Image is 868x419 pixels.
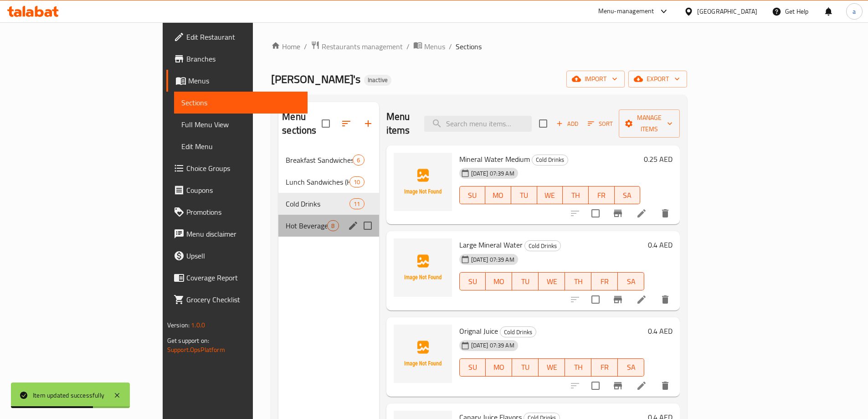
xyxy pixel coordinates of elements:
a: Coverage Report [166,267,308,289]
span: [DATE] 07:39 AM [467,169,518,178]
button: export [628,71,687,88]
button: MO [486,272,512,290]
a: Branches [166,48,308,70]
button: Manage items [619,109,680,138]
span: Edit Restaurant [186,31,300,42]
button: Add [553,117,582,131]
a: Grocery Checklist [166,289,308,310]
button: WE [537,186,563,204]
button: delete [654,202,676,224]
a: Coupons [166,179,308,201]
span: WE [542,361,561,374]
button: SA [618,272,644,290]
button: SA [615,186,641,204]
input: search [424,116,532,132]
span: Orignal Juice [459,324,498,338]
span: Choice Groups [186,163,300,174]
div: [GEOGRAPHIC_DATA] [697,6,757,16]
span: Upsell [186,250,300,261]
div: items [349,176,364,187]
button: TU [511,186,537,204]
button: TU [512,272,539,290]
button: Branch-specific-item [607,375,629,397]
button: delete [654,289,676,310]
span: 10 [350,178,364,186]
button: Sort [586,117,615,131]
a: Choice Groups [166,157,308,179]
span: FR [595,275,614,288]
span: [PERSON_NAME]'s [271,69,360,89]
a: Support.OpsPlatform [167,344,225,356]
div: Inactive [364,75,391,86]
span: [DATE] 07:39 AM [467,255,518,264]
span: Cold Drinks [532,155,568,165]
span: 8 [328,222,338,230]
span: Hot Beverages [286,220,327,231]
div: Menu-management [598,6,654,17]
h6: 0.25 AED [644,153,673,166]
span: Promotions [186,207,300,217]
a: Edit menu item [636,380,647,391]
span: Lunch Sandwiches (Hammam Bread) [286,176,349,187]
nav: breadcrumb [271,41,687,52]
span: [DATE] 07:39 AM [467,341,518,350]
span: TH [569,361,588,374]
img: Orignal Juice [394,325,452,383]
span: SU [463,361,483,374]
span: SA [618,189,637,202]
button: TU [512,358,539,377]
span: MO [489,275,508,288]
button: SU [459,272,486,290]
button: edit [346,219,360,233]
span: SA [621,275,641,288]
span: Coupons [186,185,300,196]
span: Branches [186,53,300,64]
div: items [349,198,364,209]
span: Restaurants management [322,41,403,52]
a: Edit Restaurant [166,26,308,48]
span: Cold Drinks [286,198,349,209]
span: FR [595,361,614,374]
a: Promotions [166,201,308,223]
span: TH [569,275,588,288]
button: Branch-specific-item [607,202,629,224]
button: MO [486,358,512,377]
span: MO [489,189,508,202]
button: WE [539,358,565,377]
h6: 0.4 AED [648,325,673,337]
span: Mineral Water Medium [459,152,530,166]
button: SU [459,186,486,204]
li: / [449,41,452,52]
span: SU [463,189,482,202]
span: Sections [181,97,300,108]
span: Select section [534,114,553,133]
nav: Menu sections [278,145,379,240]
span: Menus [188,75,300,86]
button: FR [591,272,618,290]
span: Sort items [582,117,619,131]
a: Edit menu item [636,208,647,219]
button: SA [618,358,644,377]
div: Item updated successfully [33,390,104,400]
div: items [353,155,364,166]
div: Breakfast Sandwiches Hammam Bread6 [278,149,379,171]
a: Full Menu View [174,114,308,135]
span: Get support on: [167,335,209,347]
span: Cold Drinks [525,241,560,251]
span: Select all sections [316,114,335,133]
li: / [406,41,410,52]
span: import [574,73,617,85]
div: Lunch Sandwiches (Hammam Bread)10 [278,171,379,193]
a: Upsell [166,245,308,267]
h2: Menu items [386,110,414,137]
span: Sort sections [335,113,357,134]
span: WE [542,275,561,288]
span: Cold Drinks [500,327,536,337]
span: TU [516,275,535,288]
img: Large Mineral Water [394,238,452,297]
span: Select to update [586,376,605,395]
a: Menus [166,70,308,92]
div: Cold Drinks [524,240,561,251]
button: FR [591,358,618,377]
